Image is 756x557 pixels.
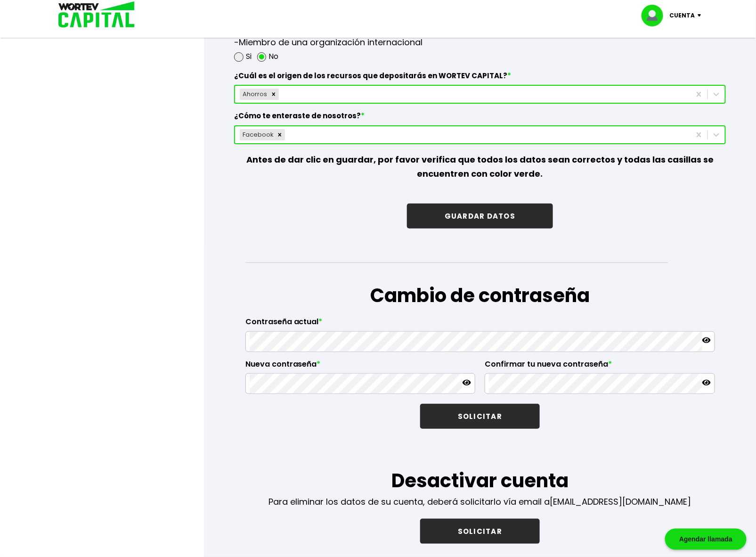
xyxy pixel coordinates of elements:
button: SOLICITAR [420,519,540,544]
h1: Cambio de contraseña [245,281,715,310]
p: Cuenta [670,8,695,23]
label: ¿Cuál es el origen de los recursos que depositarás en WORTEV CAPITAL? [234,71,726,85]
b: Antes de dar clic en guardar, por favor verifica que todos los datos sean correctos y todas las c... [246,154,714,180]
label: Contraseña actual [245,317,715,331]
img: profile-image [642,5,670,26]
a: [EMAIL_ADDRESS][DOMAIN_NAME] [550,496,691,508]
label: No [269,49,279,64]
h1: Desactivar cuenta [269,467,691,495]
label: Si [246,49,252,64]
button: GUARDAR DATOS [407,204,553,229]
div: Facebook [240,129,275,140]
img: icon-down [695,14,708,17]
label: Confirmar tu nueva contraseña [485,360,715,374]
label: Nueva contraseña [245,360,475,374]
div: Remove Ahorros [268,89,279,100]
div: Agendar llamada [665,529,747,550]
label: ¿Cómo te enteraste de nosotros? [234,111,726,125]
div: Ahorros [240,89,268,100]
div: Remove Facebook [275,129,285,140]
p: Para eliminar los datos de su cuenta, deberá solicitarlo vía email a [269,495,691,509]
button: SOLICITAR [420,404,540,429]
